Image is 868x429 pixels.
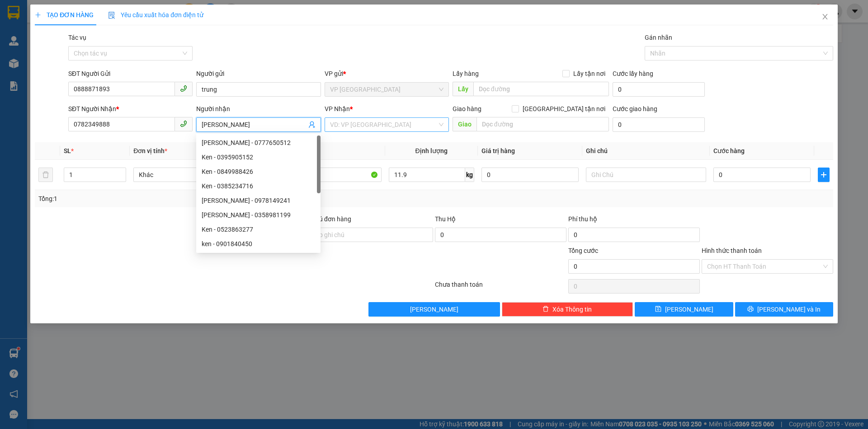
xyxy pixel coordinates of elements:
button: deleteXóa Thông tin [502,302,633,317]
span: TẠO ĐƠN HÀNG [35,11,94,19]
div: Ken - 0978149241 [196,193,321,208]
span: Yêu cầu xuất hóa đơn điện tử [108,11,203,19]
button: delete [38,168,53,182]
div: [PERSON_NAME] - 0777650512 [202,138,315,148]
span: VP Nhận [325,105,350,112]
div: Ken - 0849988426 [196,164,321,179]
div: Người gửi [196,69,321,79]
button: Close [812,5,838,30]
span: Tổng cước [568,247,598,254]
input: Cước giao hàng [613,117,705,132]
input: Ghi chú đơn hàng [302,228,433,242]
input: VD: Bàn, Ghế [261,168,381,182]
span: Xóa Thông tin [552,304,592,314]
span: plus [35,12,41,18]
label: Ghi chú đơn hàng [302,215,351,223]
div: ken - 0901840450 [202,239,315,249]
div: Ken - 0385234716 [196,179,321,193]
div: Ken - 0777650512 [196,135,321,150]
span: Định lượng [415,147,448,154]
button: plus [818,168,830,182]
span: close [821,13,829,20]
input: Dọc đường [476,117,609,131]
span: delete [542,306,549,313]
div: Phí thu hộ [568,214,700,228]
div: [PERSON_NAME] - 0978149241 [202,196,315,205]
span: Giá trị hàng [481,147,515,154]
span: Đơn vị tính [133,147,167,154]
div: Ken - 0395905152 [196,150,321,164]
input: Ghi Chú [586,168,706,182]
span: [PERSON_NAME] [665,304,713,314]
div: SĐT Người Nhận [68,104,193,114]
span: Giao hàng [453,105,481,112]
span: Lấy tận nơi [570,69,609,79]
div: Chưa thanh toán [434,280,567,295]
span: [PERSON_NAME] [410,304,458,314]
span: user-add [308,121,316,128]
div: Ken - 0358981199 [196,208,321,222]
div: Ken - 0385234716 [202,181,315,191]
span: kg [465,168,474,182]
span: Giao [453,117,476,131]
div: Ken - 0523863277 [196,222,321,237]
span: plus [818,171,829,178]
label: Gán nhãn [645,34,672,41]
th: Ghi chú [582,142,710,160]
span: Cước hàng [713,147,745,154]
label: Tác vụ [68,34,86,41]
button: save[PERSON_NAME] [635,302,733,317]
img: icon [108,12,115,19]
div: Tổng: 1 [38,194,335,204]
input: Cước lấy hàng [613,82,705,97]
button: [PERSON_NAME] [368,302,500,317]
span: save [655,306,661,313]
div: Người nhận [196,104,321,114]
button: printer[PERSON_NAME] và In [735,302,833,317]
span: SL [64,147,71,154]
span: phone [180,85,187,92]
input: Dọc đường [473,82,609,96]
label: Cước lấy hàng [613,70,653,77]
span: Lấy hàng [453,70,479,77]
input: 0 [481,168,579,182]
span: [PERSON_NAME] và In [757,304,821,314]
label: Hình thức thanh toán [702,247,762,254]
span: VP Thủ Đức [330,83,443,96]
div: VP gửi [325,69,449,79]
div: [PERSON_NAME] - 0358981199 [202,210,315,220]
span: Khác [139,168,248,182]
label: Cước giao hàng [613,105,657,112]
span: [GEOGRAPHIC_DATA] tận nơi [519,104,609,114]
span: Thu Hộ [435,215,456,223]
span: Lấy [453,82,473,96]
div: Ken - 0523863277 [202,224,315,234]
div: SĐT Người Gửi [68,69,193,79]
span: phone [180,120,187,127]
div: Ken - 0395905152 [202,152,315,162]
div: ken - 0901840450 [196,237,321,251]
span: printer [747,306,754,313]
div: Ken - 0849988426 [202,167,315,177]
